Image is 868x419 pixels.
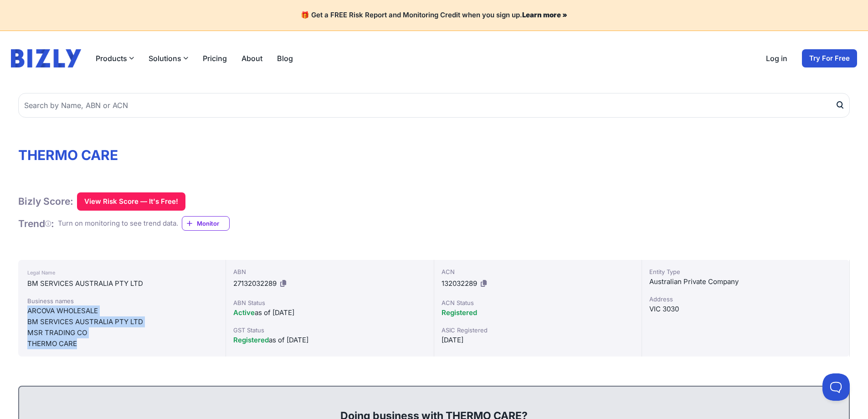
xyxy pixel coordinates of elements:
[241,53,262,64] a: About
[149,53,188,64] button: Solutions
[18,195,73,207] h1: Bizly Score:
[649,276,842,287] div: Australian Private Company
[233,298,426,307] div: ABN Status
[27,267,216,278] div: Legal Name
[649,295,842,304] div: Address
[802,49,857,67] a: Try For Free
[203,53,227,64] a: Pricing
[649,304,842,315] div: VIC 3030
[182,216,230,231] a: Monitor
[442,326,634,335] div: ASIC Registered
[18,147,850,163] h1: THERMO CARE
[197,219,229,228] span: Monitor
[822,373,850,401] iframe: Toggle Customer Support
[58,218,178,229] div: Turn on monitoring to see trend data.
[442,298,634,307] div: ACN Status
[233,267,426,276] div: ABN
[522,10,567,19] a: Learn more »
[233,326,426,335] div: GST Status
[27,338,216,349] div: THERMO CARE
[18,217,54,230] h1: Trend :
[18,93,850,118] input: Search by Name, ABN or ACN
[442,308,477,317] span: Registered
[27,327,216,338] div: MSR TRADING CO
[27,316,216,327] div: BM SERVICES AUSTRALIA PTY LTD
[277,53,293,64] a: Blog
[77,192,185,211] button: View Risk Score — It's Free!
[233,279,277,288] span: 27132032289
[11,11,857,20] h4: 🎁 Get a FREE Risk Report and Monitoring Credit when you sign up.
[233,308,255,317] span: Active
[442,335,634,346] div: [DATE]
[27,278,216,289] div: BM SERVICES AUSTRALIA PTY LTD
[233,335,426,346] div: as of [DATE]
[96,53,134,64] button: Products
[27,296,216,305] div: Business names
[233,307,426,318] div: as of [DATE]
[442,267,634,276] div: ACN
[649,267,842,276] div: Entity Type
[233,336,269,344] span: Registered
[442,279,477,288] span: 132032289
[766,53,787,64] a: Log in
[27,305,216,316] div: ARCOVA WHOLESALE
